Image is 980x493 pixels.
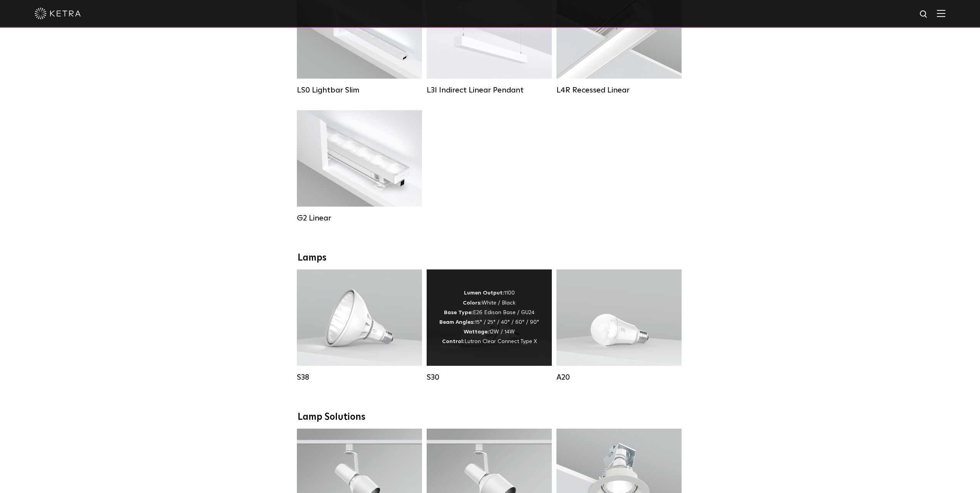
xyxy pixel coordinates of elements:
[444,310,473,315] strong: Base Type:
[297,269,422,386] a: S38 Lumen Output:1100Colors:White / BlackBase Type:E26 Edison Base / GU24Beam Angles:10° / 25° / ...
[556,86,682,95] div: L4R Recessed Linear
[35,8,81,19] img: ketra-logo-2019-white
[556,373,682,382] div: A20
[464,339,537,344] span: Lutron Clear Connect Type X
[298,252,683,264] div: Lamps
[297,373,422,382] div: S38
[463,300,482,306] strong: Colors:
[464,290,504,296] strong: Lumen Output:
[556,269,682,386] a: A20 Lumen Output:600 / 800Colors:White / BlackBase Type:E26 Edison Base / GU24Beam Angles:Omni-Di...
[297,110,422,227] a: G2 Linear Lumen Output:400 / 700 / 1000Colors:WhiteBeam Angles:Flood / [GEOGRAPHIC_DATA] / Narrow...
[427,269,552,386] a: S30 Lumen Output:1100Colors:White / BlackBase Type:E26 Edison Base / GU24Beam Angles:15° / 25° / ...
[298,412,683,423] div: Lamp Solutions
[297,214,422,223] div: G2 Linear
[297,86,422,95] div: LS0 Lightbar Slim
[464,329,489,335] strong: Wattage:
[442,339,464,344] strong: Control:
[427,373,552,382] div: S30
[937,10,945,17] img: Hamburger%20Nav.svg
[919,10,929,19] img: search icon
[427,86,552,95] div: L3I Indirect Linear Pendant
[439,320,475,325] strong: Beam Angles:
[439,288,539,347] div: 1100 White / Black E26 Edison Base / GU24 15° / 25° / 40° / 60° / 90° 12W / 14W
